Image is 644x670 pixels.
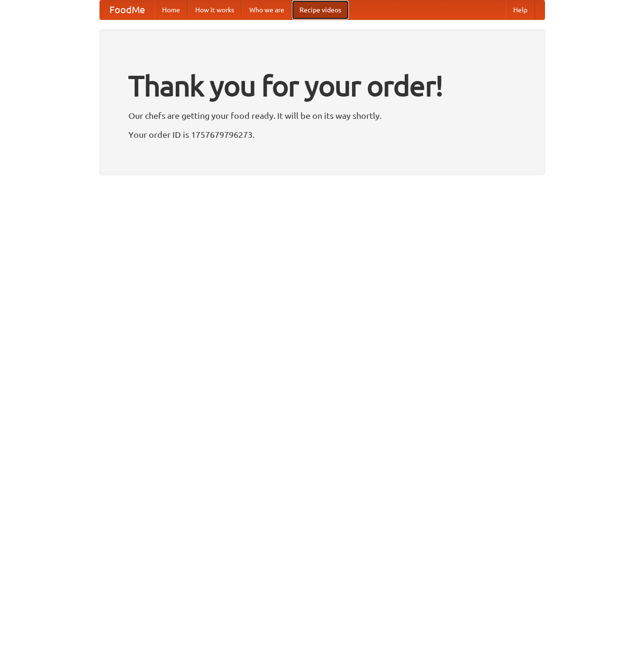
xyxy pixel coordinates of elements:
[506,0,535,19] a: Help
[100,0,154,19] a: FoodMe
[128,108,516,123] p: Our chefs are getting your food ready. It will be on its way shortly.
[188,0,242,19] a: How it works
[128,63,516,108] h1: Thank you for your order!
[128,127,516,142] p: Your order ID is 1757679796273.
[154,0,188,19] a: Home
[242,0,292,19] a: Who we are
[292,0,349,19] a: Recipe videos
